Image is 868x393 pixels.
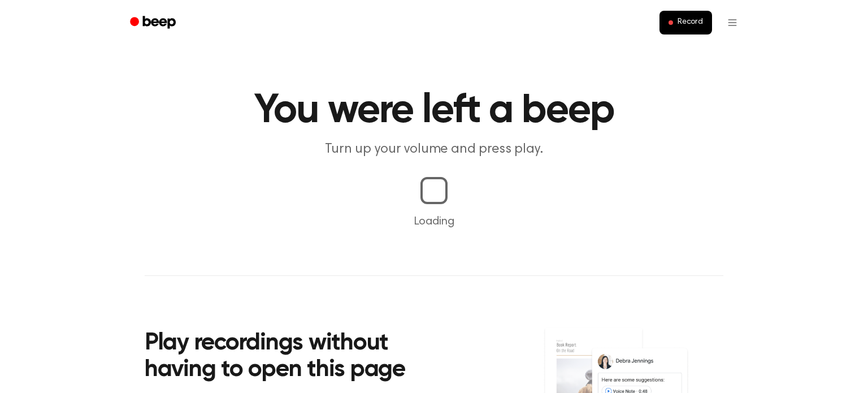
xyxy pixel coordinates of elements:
span: Record [678,18,703,28]
button: Record [659,11,712,34]
h1: You were left a beep [145,90,723,131]
a: Beep [122,12,186,34]
button: Open menu [719,9,746,36]
h2: Play recordings without having to open this page [145,330,449,384]
p: Loading [14,213,854,230]
p: Turn up your volume and press play. [217,140,651,159]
